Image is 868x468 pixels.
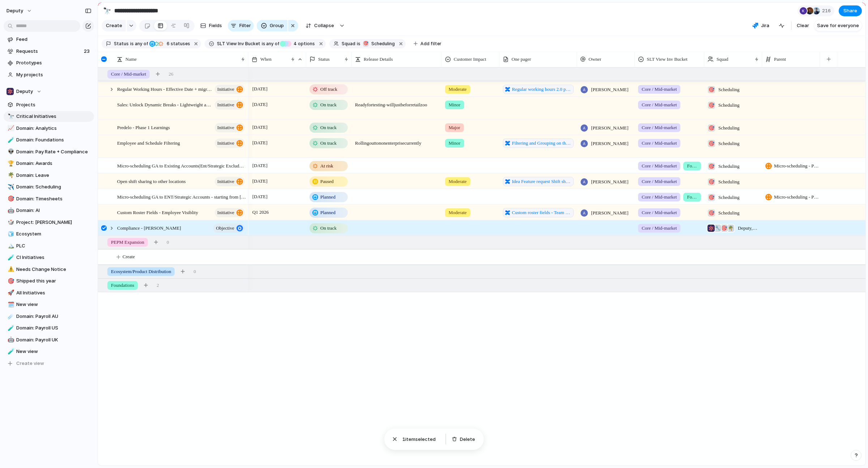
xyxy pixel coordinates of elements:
[117,123,170,131] span: Predelo - Phase 1 Learnings
[642,101,677,109] span: Core / Mid-market
[16,207,91,214] span: Domain: AI
[4,170,94,181] div: 🌴Domain: Leave
[193,268,196,275] span: 0
[449,101,461,109] span: Minor
[213,224,245,233] button: objective
[8,242,13,250] div: 🏔️
[4,264,94,275] a: ⚠️Needs Change Notice
[409,39,446,49] button: Add filter
[4,241,94,251] a: 🏔️PLC
[8,159,13,168] div: 🏆
[4,205,94,216] a: 🤖Domain: AI
[4,182,94,192] a: ✈️Domain: Scheduling
[503,177,574,186] a: Idea Feature request Shift sharing to other locations within the business
[217,176,234,187] span: initiative
[8,277,13,285] div: 🎯
[3,5,36,17] button: deputy
[727,225,734,232] div: 🌴
[16,59,91,67] span: Prototypes
[794,20,812,31] button: Clear
[114,41,129,47] span: Status
[16,289,91,297] span: All Initiatives
[251,123,269,132] span: [DATE]
[16,195,91,203] span: Domain: Timesheets
[129,40,149,48] button: isany of
[7,136,14,144] button: 🧪
[8,324,13,332] div: 🧪
[708,86,715,93] div: 🎯
[262,41,265,47] span: is
[774,162,820,170] span: Micro-scheduling - Phase 1 - GA Release
[102,20,126,31] button: Create
[318,56,330,63] span: Status
[117,224,181,232] span: Compliance - [PERSON_NAME]
[117,100,213,109] span: Sales: Unlock Dynamic Breaks - Lightweight approach for Retail Zoo
[512,86,572,93] span: Regular working hours 2.0 pre-migration improvements
[7,160,14,167] button: 🏆
[708,102,715,109] div: 🎯
[420,41,441,47] span: Add filter
[774,193,820,201] span: Micro-scheduling - Phase 1 - GA Release
[239,22,251,29] span: Filter
[16,254,91,261] span: CI Initiatives
[314,22,334,29] span: Collapse
[4,252,94,263] a: 🧪CI Initiatives
[320,124,337,131] span: On track
[16,183,91,191] span: Domain: Scheduling
[642,178,677,185] span: Core / Mid-market
[251,139,269,147] span: [DATE]
[8,336,13,344] div: 🤖
[157,282,159,289] span: 2
[16,313,91,320] span: Domain: Payroll AU
[7,289,14,297] button: 🚀
[4,69,94,80] a: My projects
[111,239,144,246] span: PEPM Expansion
[16,36,91,43] span: Feed
[4,193,94,204] a: 🎯Domain: Timesheets
[512,140,572,147] span: Filtering and Grouping on the schedule
[123,253,135,260] span: Create
[718,163,740,170] span: Scheduling
[402,436,440,443] span: item selected
[4,276,94,286] a: 🎯Shipped this year
[228,20,254,31] button: Filter
[687,193,697,201] span: Foundations
[215,139,245,148] button: initiative
[16,136,91,144] span: Domain: Foundations
[503,139,574,148] a: Filtering and Grouping on the schedule
[361,40,396,48] button: 🎯Scheduling
[320,86,337,93] span: Off track
[280,40,316,48] button: 4 options
[320,178,334,185] span: Paused
[215,85,245,94] button: initiative
[4,358,94,369] button: Create view
[217,208,234,218] span: initiative
[4,299,94,310] div: 🗓️New view
[117,139,180,147] span: Employee and Schedule Filtering
[708,140,715,147] div: 🎯
[774,56,786,63] span: Parent
[355,40,362,48] button: is
[260,56,271,63] span: When
[708,209,715,217] div: 🎯
[4,217,94,228] div: 🎲Project: [PERSON_NAME]
[8,348,13,356] div: 🧪
[215,100,245,110] button: initiative
[512,209,572,216] span: Custom roster fields - Team member visiblity
[260,40,281,48] button: isany of
[708,163,715,170] div: 🎯
[718,102,740,109] span: Scheduling
[4,146,94,157] a: 👽Domain: Pay Rate + Compliance
[591,124,628,132] span: [PERSON_NAME]
[761,22,769,29] span: Jira
[16,324,91,332] span: Domain: Payroll US
[265,41,279,47] span: any of
[718,194,740,201] span: Scheduling
[291,41,315,47] span: options
[217,138,234,148] span: initiative
[8,136,13,144] div: 🧪
[449,434,478,444] button: Delete
[16,277,91,285] span: Shipped this year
